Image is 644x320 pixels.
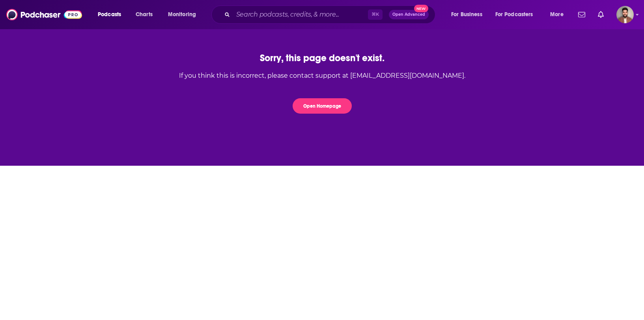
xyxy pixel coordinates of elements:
[451,9,482,20] span: For Business
[495,9,533,20] span: For Podcasters
[162,8,206,21] button: open menu
[179,72,465,79] div: If you think this is incorrect, please contact support at [EMAIL_ADDRESS][DOMAIN_NAME].
[575,8,588,21] a: Show notifications dropdown
[616,6,634,23] span: Logged in as calmonaghan
[131,8,157,21] a: Charts
[392,13,425,17] span: Open Advanced
[179,52,465,64] div: Sorry, this page doesn't exist.
[168,9,196,20] span: Monitoring
[136,9,153,20] span: Charts
[389,10,429,19] button: Open AdvancedNew
[490,8,545,21] button: open menu
[414,5,428,12] span: New
[293,98,352,114] button: Open Homepage
[446,8,492,21] button: open menu
[219,6,443,24] div: Search podcasts, credits, & more...
[98,9,121,20] span: Podcasts
[233,8,368,21] input: Search podcasts, credits, & more...
[92,8,131,21] button: open menu
[6,7,82,22] img: Podchaser - Follow, Share and Rate Podcasts
[368,9,383,20] span: ⌘ K
[550,9,564,20] span: More
[595,8,607,21] a: Show notifications dropdown
[616,6,634,23] img: User Profile
[616,6,634,23] button: Show profile menu
[545,8,573,21] button: open menu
